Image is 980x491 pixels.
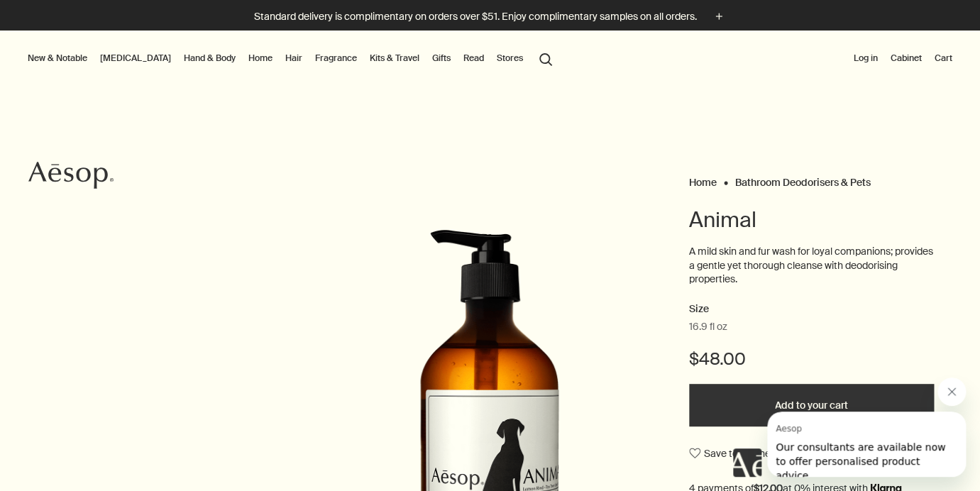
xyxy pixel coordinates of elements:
h2: Size [689,301,934,318]
a: Home [689,176,717,182]
button: Save to cabinet [689,441,774,466]
button: Add to your cart - $48.00 [689,384,934,426]
button: New & Notable [25,50,90,67]
a: Read [461,50,487,67]
p: A mild skin and fur wash for loyal companions; provides a gentle yet thorough cleanse with deodor... [689,245,934,287]
iframe: Message from Aesop [767,412,966,477]
button: Log in [851,50,881,67]
button: Open search [533,45,558,72]
iframe: Close message from Aesop [937,377,966,406]
button: Stores [494,50,526,67]
h1: Animal [689,206,934,234]
a: Hair [282,50,305,67]
span: $48.00 [689,348,746,370]
button: Cart [932,50,955,67]
a: Home [246,50,275,67]
button: Standard delivery is complimentary on orders over $51. Enjoy complimentary samples on all orders. [254,9,727,25]
nav: primary [25,31,558,87]
a: Kits & Travel [367,50,422,67]
nav: supplementary [851,31,955,87]
a: [MEDICAL_DATA] [97,50,174,67]
div: Aesop says "Our consultants are available now to offer personalised product advice.". Open messag... [733,377,966,477]
span: 16.9 fl oz [689,320,727,334]
a: Bathroom Deodorisers & Pets [735,176,871,182]
span: Our consultants are available now to offer personalised product advice. [9,30,178,70]
a: Cabinet [888,50,925,67]
iframe: no content [733,448,761,477]
svg: Aesop [28,161,114,189]
a: Hand & Body [181,50,238,67]
a: Fragrance [312,50,360,67]
a: Gifts [429,50,453,67]
a: Aesop [25,158,117,197]
p: Standard delivery is complimentary on orders over $51. Enjoy complimentary samples on all orders. [254,9,697,24]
